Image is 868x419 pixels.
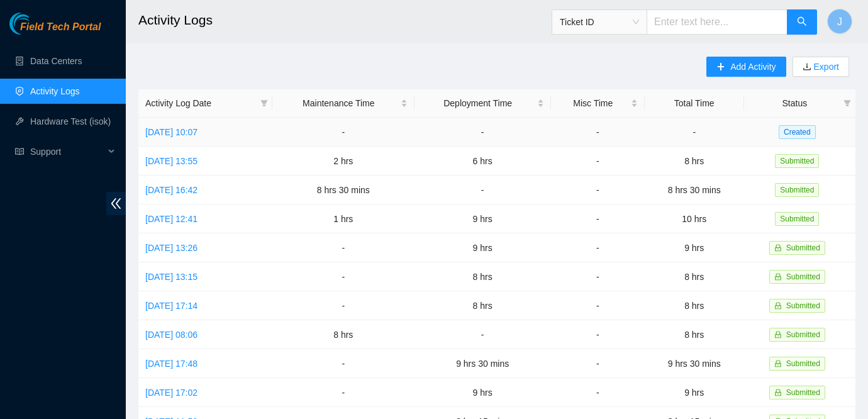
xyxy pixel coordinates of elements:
[775,154,819,168] span: Submitted
[551,349,645,378] td: -
[793,57,849,77] button: downloadExport
[716,62,725,72] span: plus
[272,176,414,204] td: 8 hrs 30 mins
[803,62,811,72] span: download
[145,243,198,253] a: [DATE] 13:26
[811,62,839,72] a: Export
[415,176,551,204] td: -
[145,272,198,282] a: [DATE] 13:15
[145,185,198,195] a: [DATE] 16:42
[415,291,551,320] td: 8 hrs
[145,96,255,110] span: Activity Log Date
[272,291,414,320] td: -
[786,330,820,339] span: Submitted
[551,147,645,176] td: -
[15,147,24,156] span: read
[9,13,64,35] img: Akamai Technologies
[106,192,126,215] span: double-left
[645,176,744,204] td: 8 hrs 30 mins
[145,359,198,369] a: [DATE] 17:48
[645,147,744,176] td: 8 hrs
[272,378,414,407] td: -
[551,204,645,233] td: -
[645,262,744,291] td: 8 hrs
[786,301,820,310] span: Submitted
[272,262,414,291] td: -
[551,118,645,147] td: -
[837,14,842,30] span: J
[415,320,551,349] td: -
[272,147,414,176] td: 2 hrs
[551,176,645,204] td: -
[551,233,645,262] td: -
[258,94,270,113] span: filter
[415,204,551,233] td: 9 hrs
[272,320,414,349] td: 8 hrs
[779,125,816,139] span: Created
[786,243,820,252] span: Submitted
[645,349,744,378] td: 9 hrs 30 mins
[827,9,852,34] button: J
[775,212,819,226] span: Submitted
[272,349,414,378] td: -
[797,16,807,28] span: search
[145,127,198,137] a: [DATE] 10:07
[730,60,776,74] span: Add Activity
[415,262,551,291] td: 8 hrs
[145,330,198,340] a: [DATE] 08:06
[145,301,198,311] a: [DATE] 17:14
[551,378,645,407] td: -
[843,99,851,107] span: filter
[551,320,645,349] td: -
[30,56,82,66] a: Data Centers
[560,13,639,31] span: Ticket ID
[415,378,551,407] td: 9 hrs
[786,359,820,368] span: Submitted
[415,147,551,176] td: 6 hrs
[551,291,645,320] td: -
[774,331,782,338] span: lock
[751,96,838,110] span: Status
[706,57,786,77] button: plusAdd Activity
[645,233,744,262] td: 9 hrs
[645,378,744,407] td: 9 hrs
[774,389,782,396] span: lock
[145,156,198,166] a: [DATE] 13:55
[787,9,817,35] button: search
[645,118,744,147] td: -
[30,116,111,126] a: Hardware Test (isok)
[774,244,782,252] span: lock
[786,272,820,281] span: Submitted
[775,183,819,197] span: Submitted
[786,388,820,397] span: Submitted
[551,262,645,291] td: -
[272,233,414,262] td: -
[645,291,744,320] td: 8 hrs
[145,214,198,224] a: [DATE] 12:41
[30,86,80,96] a: Activity Logs
[647,9,787,35] input: Enter text here...
[272,204,414,233] td: 1 hrs
[415,118,551,147] td: -
[645,320,744,349] td: 8 hrs
[774,302,782,310] span: lock
[9,23,101,39] a: Akamai TechnologiesField Tech Portal
[645,204,744,233] td: 10 hrs
[415,349,551,378] td: 9 hrs 30 mins
[145,388,198,398] a: [DATE] 17:02
[272,118,414,147] td: -
[415,233,551,262] td: 9 hrs
[645,89,744,118] th: Total Time
[774,273,782,281] span: lock
[260,99,268,107] span: filter
[841,94,854,113] span: filter
[774,360,782,367] span: lock
[30,139,104,164] span: Support
[20,21,101,33] span: Field Tech Portal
